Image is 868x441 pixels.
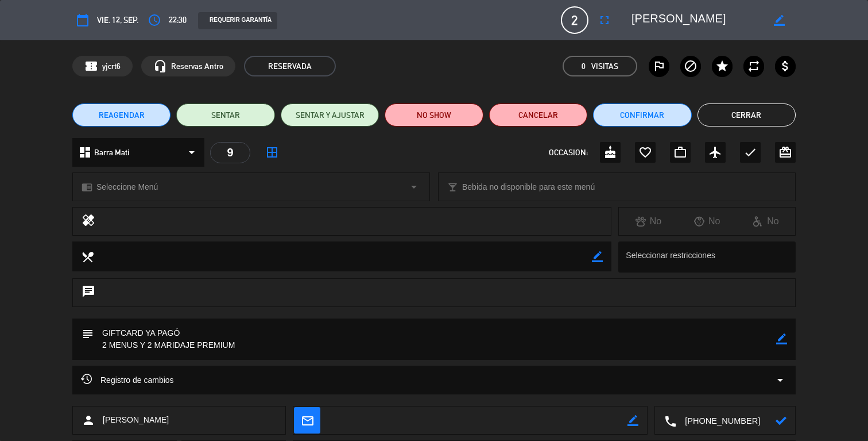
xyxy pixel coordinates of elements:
[774,15,785,26] i: border_color
[598,13,611,27] i: fullscreen
[603,145,617,159] i: cake
[82,182,92,193] i: chrome_reader_mode
[99,109,145,121] span: REAGENDAR
[153,59,167,73] i: headset_mic
[778,59,792,73] i: attach_money
[198,12,277,29] div: REQUERIR GARANTÍA
[489,103,587,126] button: Cancelar
[684,59,697,73] i: block
[102,60,121,73] span: yjcrt6
[301,414,313,427] i: mail_outline
[697,103,796,126] button: Cerrar
[148,13,161,27] i: access_time
[778,145,792,159] i: card_giftcard
[76,13,90,27] i: calendar_today
[84,59,98,73] span: confirmation_number
[96,181,158,194] span: Seleccione Menú
[776,333,787,344] i: border_color
[244,56,336,76] span: RESERVADA
[619,214,677,229] div: No
[97,13,138,27] span: vie. 12, sep.
[678,214,737,229] div: No
[591,60,618,73] em: Visitas
[407,180,421,194] i: arrow_drop_down
[144,10,165,30] button: access_time
[169,13,187,27] span: 22:30
[773,373,787,387] i: arrow_drop_down
[103,413,169,427] span: [PERSON_NAME]
[171,60,223,73] span: Reservas Antro
[594,10,615,30] button: fullscreen
[210,142,250,163] div: 9
[743,145,757,159] i: check
[737,214,795,229] div: No
[81,373,174,387] span: Registro de cambios
[747,59,761,73] i: repeat
[673,145,687,159] i: work_outline
[78,145,92,159] i: dashboard
[462,181,595,194] span: Bebida no disponible para este menú
[72,10,93,30] button: calendar_today
[176,103,274,126] button: SENTAR
[592,251,603,262] i: border_color
[265,145,279,159] i: border_all
[708,145,722,159] i: airplanemode_active
[447,182,458,193] i: local_bar
[94,146,129,159] span: Barra Mati
[81,327,94,340] i: subject
[593,103,691,126] button: Confirmar
[281,103,379,126] button: SENTAR Y AJUSTAR
[72,103,170,126] button: REAGENDAR
[664,415,676,427] i: local_phone
[715,59,729,73] i: star
[82,413,95,427] i: person
[652,59,666,73] i: outlined_flag
[549,146,588,159] span: OCCASION:
[82,213,95,229] i: healing
[81,250,94,263] i: local_dining
[582,60,586,73] span: 0
[185,145,199,159] i: arrow_drop_down
[638,145,652,159] i: favorite_border
[561,6,588,34] span: 2
[385,103,483,126] button: NO SHOW
[82,285,95,301] i: chat
[627,415,638,426] i: border_color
